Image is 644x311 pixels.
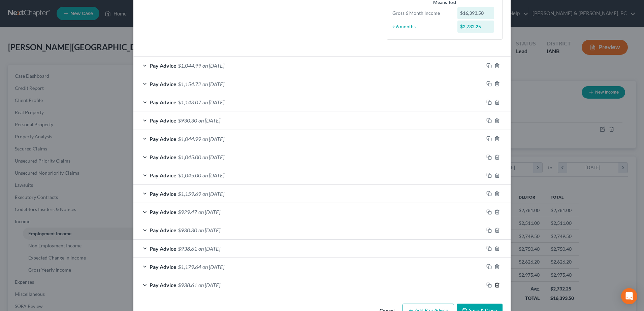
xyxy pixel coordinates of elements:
[178,81,201,87] span: $1,154.72
[178,245,197,252] span: $938.61
[457,21,494,33] div: $2,732.25
[150,99,176,105] span: Pay Advice
[178,117,197,124] span: $930.30
[178,282,197,288] span: $938.61
[178,264,201,270] span: $1,179.64
[178,172,201,178] span: $1,045.00
[150,209,176,215] span: Pay Advice
[202,172,224,178] span: on [DATE]
[457,7,494,19] div: $16,393.50
[389,23,454,30] div: ÷ 6 months
[198,227,220,233] span: on [DATE]
[202,191,224,197] span: on [DATE]
[178,136,201,142] span: $1,044.99
[150,136,176,142] span: Pay Advice
[178,227,197,233] span: $930.30
[178,99,201,105] span: $1,143.07
[150,117,176,124] span: Pay Advice
[389,10,454,16] div: Gross 6 Month Income
[150,62,176,69] span: Pay Advice
[178,209,197,215] span: $929.47
[150,245,176,252] span: Pay Advice
[178,191,201,197] span: $1,159.69
[150,81,176,87] span: Pay Advice
[198,245,220,252] span: on [DATE]
[150,282,176,288] span: Pay Advice
[198,209,220,215] span: on [DATE]
[202,264,224,270] span: on [DATE]
[202,81,224,87] span: on [DATE]
[150,191,176,197] span: Pay Advice
[202,99,224,105] span: on [DATE]
[150,172,176,178] span: Pay Advice
[150,264,176,270] span: Pay Advice
[178,154,201,160] span: $1,045.00
[178,62,201,69] span: $1,044.99
[202,62,224,69] span: on [DATE]
[202,136,224,142] span: on [DATE]
[198,282,220,288] span: on [DATE]
[150,227,176,233] span: Pay Advice
[621,288,637,304] div: Open Intercom Messenger
[198,117,220,124] span: on [DATE]
[150,154,176,160] span: Pay Advice
[202,154,224,160] span: on [DATE]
